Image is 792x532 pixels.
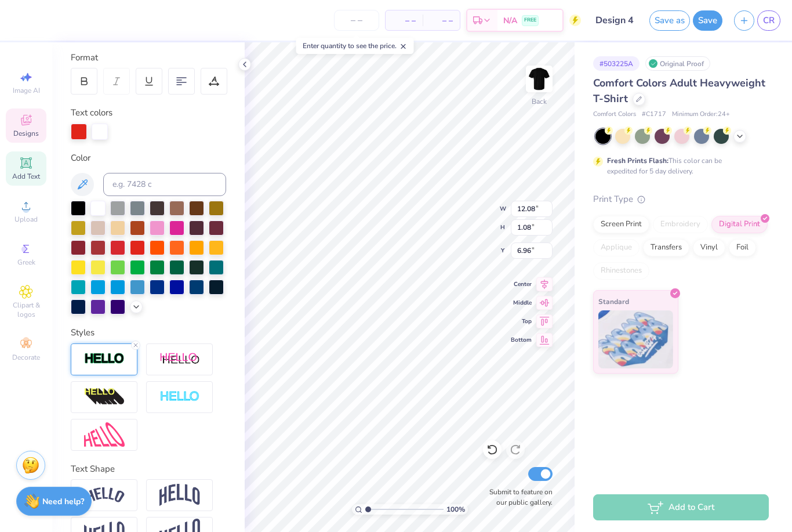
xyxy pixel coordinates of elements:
img: Free Distort [84,422,125,447]
div: Vinyl [693,239,725,256]
img: Back [528,67,551,91]
span: N/A [503,15,517,27]
div: Embroidery [653,216,708,233]
div: Styles [71,326,226,339]
label: Submit to feature on our public gallery. [483,487,553,508]
div: Print Type [593,193,769,206]
div: Transfers [643,239,689,256]
img: Stroke [84,352,125,365]
div: Screen Print [593,216,649,233]
div: Foil [729,239,756,256]
label: Text colors [71,106,112,120]
span: Bottom [511,336,532,344]
span: Image AI [13,86,40,95]
img: Standard [598,310,673,368]
span: Add Text [12,172,40,181]
span: FREE [524,16,536,24]
span: Standard [598,295,629,307]
span: – – [393,15,416,27]
div: Digital Print [711,216,768,233]
span: Greek [17,258,35,267]
span: Center [511,280,532,288]
div: Color [71,151,226,165]
strong: Fresh Prints Flash: [607,156,669,165]
div: Format [71,51,227,64]
span: 100 % [446,504,465,515]
span: Decorate [12,353,40,362]
div: # 503225A [593,56,640,71]
span: Upload [14,215,38,224]
button: Save as [649,10,690,31]
span: # C1717 [642,110,666,120]
div: Rhinestones [593,262,649,280]
span: CR [763,14,775,27]
span: Comfort Colors [593,110,636,120]
input: Untitled Design [587,9,644,32]
button: Save [693,10,722,31]
img: Negative Space [159,390,200,404]
span: – – [430,15,453,27]
span: Middle [511,299,532,307]
div: Back [532,96,547,107]
div: Original Proof [645,56,710,71]
span: Designs [13,129,39,138]
img: 3d Illusion [84,388,125,406]
div: Enter quantity to see the price. [296,38,414,54]
input: e.g. 7428 c [103,173,226,196]
input: – – [334,10,379,31]
img: Arch [159,484,200,506]
div: Text Shape [71,462,226,476]
span: Minimum Order: 24 + [672,110,730,120]
span: Top [511,317,532,325]
img: Shadow [159,352,200,367]
a: CR [757,10,780,31]
div: This color can be expedited for 5 day delivery. [607,155,750,176]
span: Clipart & logos [6,301,46,319]
img: Arc [84,487,125,503]
div: Applique [593,239,640,256]
strong: Need help? [42,496,84,507]
span: Comfort Colors Adult Heavyweight T-Shirt [593,76,765,106]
